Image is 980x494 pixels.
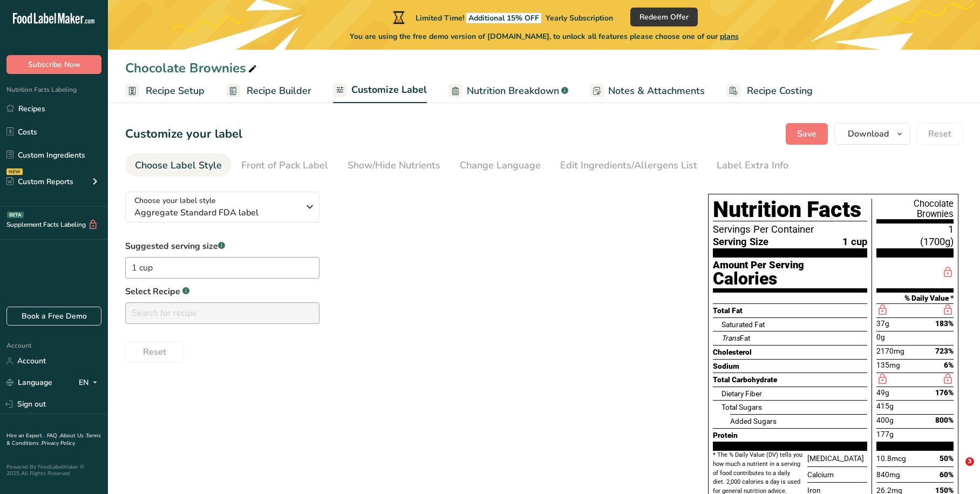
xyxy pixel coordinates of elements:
[60,432,86,439] a: About Us .
[350,31,739,42] span: You are using the free demo version of [DOMAIN_NAME], to unlock all features please choose one of...
[6,168,23,175] div: NEW
[6,373,52,392] a: Language
[241,158,328,173] div: Front of Pack Label
[876,224,954,248] span: 1 (1700g)
[42,439,75,447] a: Privacy Policy
[935,388,954,397] span: 176%
[722,320,765,329] span: Saturated Fat
[466,13,541,23] span: Additional 15% OFF
[935,347,954,355] span: 723%
[722,403,762,411] span: Total Sugars
[125,79,205,103] a: Recipe Setup
[876,415,894,426] span: 400g
[940,469,954,481] span: 60%
[713,348,752,356] span: Cholesterol
[713,306,743,315] span: Total Fat
[965,457,974,466] span: 3
[146,84,205,98] span: Recipe Setup
[722,389,762,398] span: Dietary Fiber
[28,59,80,70] span: Subscribe Now
[807,453,864,464] span: [MEDICAL_DATA]
[797,127,816,140] span: Save
[722,334,750,342] span: Fat
[928,127,951,140] span: Reset
[935,319,954,328] span: 183%
[876,318,889,329] span: 37g
[546,13,613,23] span: Yearly Subscription
[713,431,738,439] span: Protein
[876,401,894,412] span: 415g
[6,464,101,477] div: Powered By FoodLabelMaker © 2025 All Rights Reserved
[935,416,954,424] span: 800%
[134,206,299,219] span: Aggregate Standard FDA label
[143,346,166,358] span: Reset
[876,429,894,440] span: 177g
[460,158,541,173] div: Change Language
[348,158,440,173] div: Show/Hide Nutrients
[872,199,954,224] div: Chocolate Brownies
[6,55,101,74] button: Subscribe Now
[917,123,963,145] button: Reset
[876,331,885,343] span: 0g
[333,78,427,104] a: Customize Label
[351,83,427,97] span: Customize Label
[713,236,768,248] span: Serving Size
[876,468,940,482] div: 840mg
[125,125,242,143] h1: Customize your label
[730,417,777,425] span: Added Sugars
[713,199,872,224] div: Nutrition Facts
[876,387,889,398] span: 49g
[872,293,954,304] div: % Daily Value *
[713,224,867,236] span: Servings Per Container
[391,11,613,24] div: Limited Time!
[943,457,969,483] iframe: Intercom live chat
[467,84,559,98] span: Nutrition Breakdown
[713,375,777,384] span: Total Carbohydrate
[876,452,940,465] div: 10.8mcg
[6,176,73,187] div: Custom Reports
[848,127,889,140] span: Download
[590,79,705,103] a: Notes & Attachments
[639,11,689,23] span: Redeem Offer
[125,192,319,222] button: Choose your label style Aggregate Standard FDA label
[713,269,867,288] div: Calories
[713,236,867,248] span: 1 cup
[876,360,900,371] span: 135mg
[630,8,698,26] button: Redeem Offer
[6,307,101,326] a: Book a Free Demo
[125,302,319,324] input: Search for recipe
[125,240,319,253] label: Suggested serving size
[834,123,910,145] button: Download
[807,469,834,481] span: Calcium
[747,84,813,98] span: Recipe Costing
[876,346,904,357] span: 2170mg
[134,195,216,206] span: Choose your label style
[448,79,568,103] a: Nutrition Breakdown
[226,79,311,103] a: Recipe Builder
[713,362,739,370] span: Sodium
[726,79,813,103] a: Recipe Costing
[786,123,828,145] button: Save
[47,432,60,439] a: FAQ .
[717,158,788,173] div: Label Extra Info
[722,334,740,342] i: Trans
[247,84,311,98] span: Recipe Builder
[944,361,954,369] span: 6%
[608,84,705,98] span: Notes & Attachments
[125,285,319,298] label: Select Recipe
[713,262,867,269] div: Amount Per Serving
[560,158,697,173] div: Edit Ingredients/Allergens List
[720,31,739,42] span: plans
[7,212,24,218] div: BETA
[79,376,101,389] div: EN
[125,58,259,78] div: Chocolate Brownies
[6,432,101,447] a: Terms & Conditions .
[940,453,954,464] span: 50%
[135,158,222,173] div: Choose Label Style
[125,341,184,363] button: Reset
[6,432,45,439] a: Hire an Expert .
